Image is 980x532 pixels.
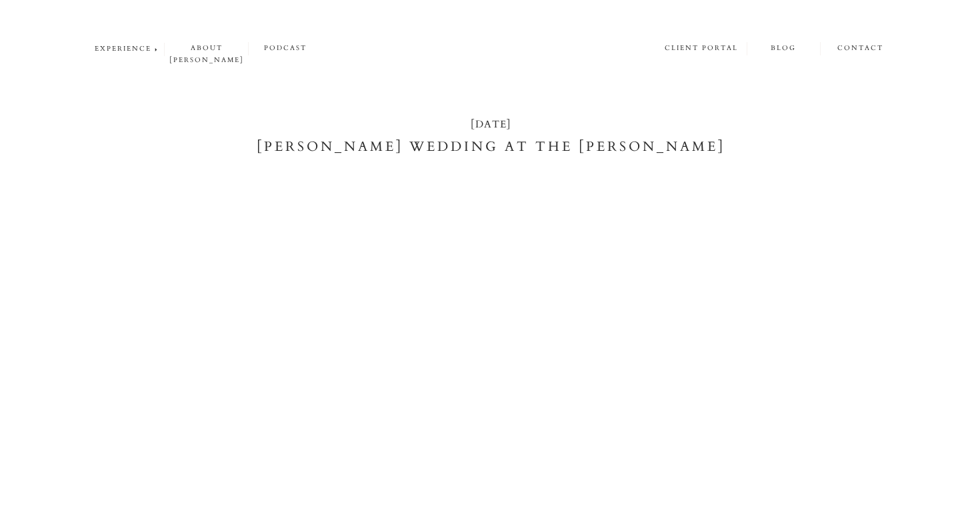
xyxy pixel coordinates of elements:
a: client portal [665,42,740,56]
a: blog [747,42,819,55]
a: experience [95,43,159,55]
a: contact [837,42,884,55]
a: about [PERSON_NAME] [165,42,248,55]
p: [DATE] [439,115,543,127]
h1: [PERSON_NAME] Wedding at The [PERSON_NAME][GEOGRAPHIC_DATA] [199,135,783,152]
a: podcast [249,42,322,55]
